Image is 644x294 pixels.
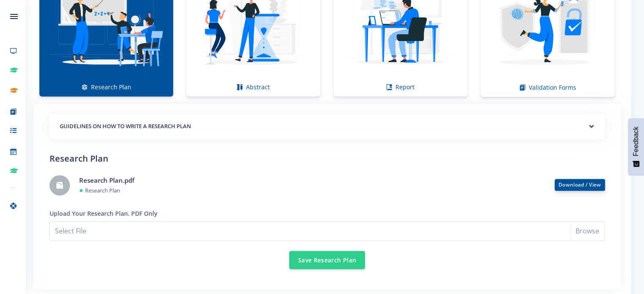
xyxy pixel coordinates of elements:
button: Feedback - Show survey [628,118,644,176]
span: Feedback [632,126,640,156]
button: Download / View [555,179,605,191]
span: ● [79,185,83,195]
small: Research Plan [85,187,120,194]
h5: GUIDELINES ON HOW TO WRITE A RESEARCH PLAN [60,122,594,131]
a: Research Plan.pdf [79,176,134,184]
a: Download / View [558,181,601,188]
button: Save Research Plan [289,251,365,269]
label: Upload Your Research Plan. PDF Only [50,209,158,218]
h2: Research Plan [50,152,605,165]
